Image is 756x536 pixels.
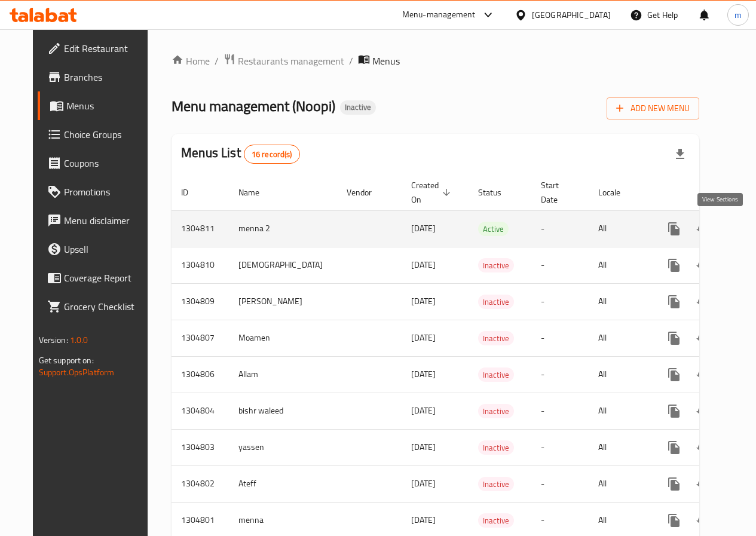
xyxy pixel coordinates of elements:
span: Inactive [478,295,514,309]
nav: breadcrumb [172,53,699,69]
span: m [734,8,742,22]
span: Active [478,222,509,236]
span: Created On [411,178,454,207]
span: [DATE] [411,439,436,455]
td: All [589,465,650,502]
a: Coupons [38,149,159,177]
button: Change Status [688,324,717,353]
div: Inactive [478,513,514,528]
td: - [531,320,589,356]
span: Inactive [478,259,514,272]
span: Choice Groups [64,127,149,142]
span: ID [181,185,204,200]
td: Allam [229,356,337,393]
a: Grocery Checklist [38,292,159,321]
span: Promotions [64,185,149,199]
td: All [589,210,650,247]
td: 1304807 [172,320,229,356]
span: Version: [39,332,68,348]
div: Active [478,222,509,236]
button: more [660,506,688,535]
span: Get support on: [39,353,94,368]
span: Locale [598,185,636,200]
span: [DATE] [411,257,436,272]
span: [DATE] [411,293,436,309]
div: Inactive [478,331,514,345]
span: Menus [66,99,149,113]
td: yassen [229,429,337,465]
span: Grocery Checklist [64,299,149,314]
td: Ateff [229,465,337,502]
span: Menus [372,54,400,68]
button: more [660,251,688,280]
td: - [531,429,589,465]
span: [DATE] [411,403,436,418]
span: Menu disclaimer [64,213,149,228]
a: Menus [38,91,159,120]
td: All [589,247,650,283]
td: Moamen [229,320,337,356]
td: menna 2 [229,210,337,247]
span: Coupons [64,156,149,170]
div: Inactive [478,367,514,382]
a: Menu disclaimer [38,206,159,235]
span: Edit Restaurant [64,41,149,56]
span: Coverage Report [64,271,149,285]
span: Status [478,185,517,200]
td: 1304811 [172,210,229,247]
td: 1304803 [172,429,229,465]
button: Change Status [688,287,717,316]
td: [DEMOGRAPHIC_DATA] [229,247,337,283]
td: - [531,210,589,247]
span: Inactive [478,368,514,382]
td: All [589,393,650,429]
span: Add New Menu [616,101,690,116]
div: Inactive [478,440,514,455]
div: Total records count [244,145,300,164]
span: [DATE] [411,366,436,382]
div: Export file [666,140,694,169]
span: Branches [64,70,149,84]
a: Promotions [38,177,159,206]
span: Inactive [478,477,514,491]
div: Inactive [478,258,514,272]
span: Inactive [478,405,514,418]
button: Change Status [688,397,717,425]
button: Change Status [688,506,717,535]
span: [DATE] [411,330,436,345]
a: Branches [38,63,159,91]
div: Menu-management [402,8,476,22]
td: - [531,247,589,283]
a: Upsell [38,235,159,264]
td: All [589,429,650,465]
span: [DATE] [411,476,436,491]
a: Edit Restaurant [38,34,159,63]
button: more [660,287,688,316]
td: All [589,356,650,393]
td: All [589,320,650,356]
li: / [215,54,219,68]
span: Inactive [478,332,514,345]
button: more [660,360,688,389]
td: 1304810 [172,247,229,283]
td: 1304804 [172,393,229,429]
button: Change Status [688,360,717,389]
td: 1304809 [172,283,229,320]
div: Inactive [340,100,376,115]
span: Menu management ( Noopi ) [172,93,335,120]
button: Change Status [688,470,717,498]
span: Inactive [478,441,514,455]
span: 16 record(s) [244,149,299,160]
span: [DATE] [411,512,436,528]
button: more [660,324,688,353]
button: Add New Menu [607,97,699,120]
td: [PERSON_NAME] [229,283,337,320]
h2: Menus List [181,144,299,164]
span: Inactive [340,102,376,112]
a: Choice Groups [38,120,159,149]
td: - [531,393,589,429]
button: more [660,397,688,425]
div: [GEOGRAPHIC_DATA] [532,8,611,22]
